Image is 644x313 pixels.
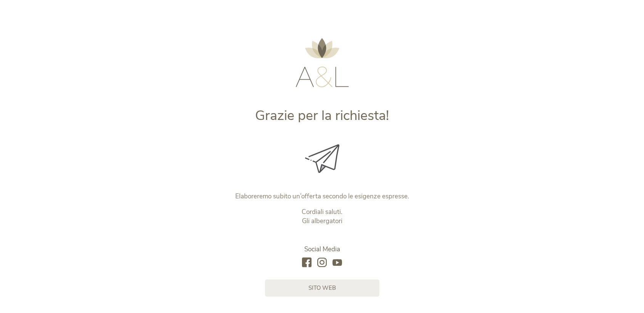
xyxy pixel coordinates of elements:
[332,258,342,268] a: youtube
[265,279,379,297] a: sito web
[317,258,327,268] a: instagram
[163,208,481,226] p: Cordiali saluti. Gli albergatori
[255,106,389,125] span: Grazie per la richiesta!
[304,245,340,254] span: Social Media
[163,192,481,201] p: Elaboreremo subito un’offerta secondo le esigenze espresse.
[305,144,339,173] img: Grazie per la richiesta!
[296,38,349,87] img: AMONTI & LUNARIS Wellnessresort
[302,258,312,268] a: facebook
[308,284,336,292] span: sito web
